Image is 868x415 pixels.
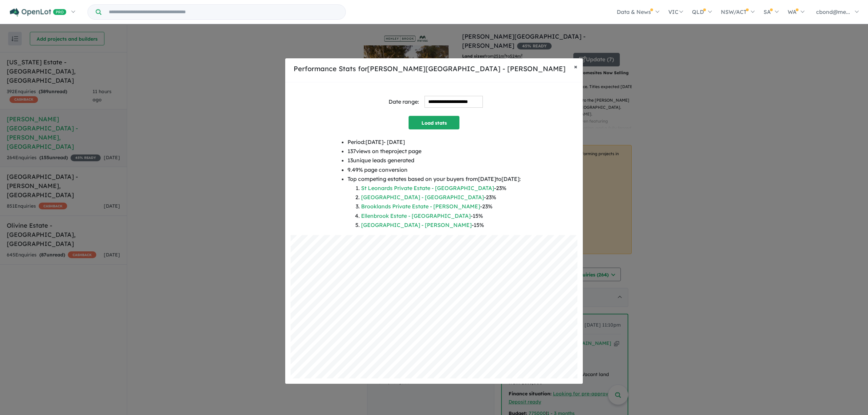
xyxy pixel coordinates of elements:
a: Brooklands Private Estate - [PERSON_NAME] [361,203,480,210]
a: [GEOGRAPHIC_DATA] - [PERSON_NAME] [361,222,472,228]
li: - 15 % [361,221,521,230]
input: Try estate name, suburb, builder or developer [103,5,344,19]
h5: Performance Stats for [PERSON_NAME][GEOGRAPHIC_DATA] - [PERSON_NAME] [291,64,569,74]
span: cbond@me... [816,8,850,15]
li: 9.49 % page conversion [348,165,521,174]
li: 137 views on the project page [348,147,521,156]
li: 13 unique leads generated [348,156,521,165]
a: St Leonards Private Estate - [GEOGRAPHIC_DATA] [361,185,494,191]
li: - 15 % [361,211,521,221]
div: Date range: [389,97,419,106]
img: Openlot PRO Logo White [10,8,66,17]
li: - 23 % [361,202,521,211]
li: Period: [DATE] - [DATE] [348,138,521,147]
span: × [574,63,577,70]
li: - 23 % [361,193,521,202]
li: - 23 % [361,184,521,193]
a: [GEOGRAPHIC_DATA] - [GEOGRAPHIC_DATA] [361,194,484,201]
li: Top competing estates based on your buyers from [DATE] to [DATE] : [348,174,521,230]
button: Load stats [409,116,459,129]
a: Ellenbrook Estate - [GEOGRAPHIC_DATA] [361,212,471,219]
